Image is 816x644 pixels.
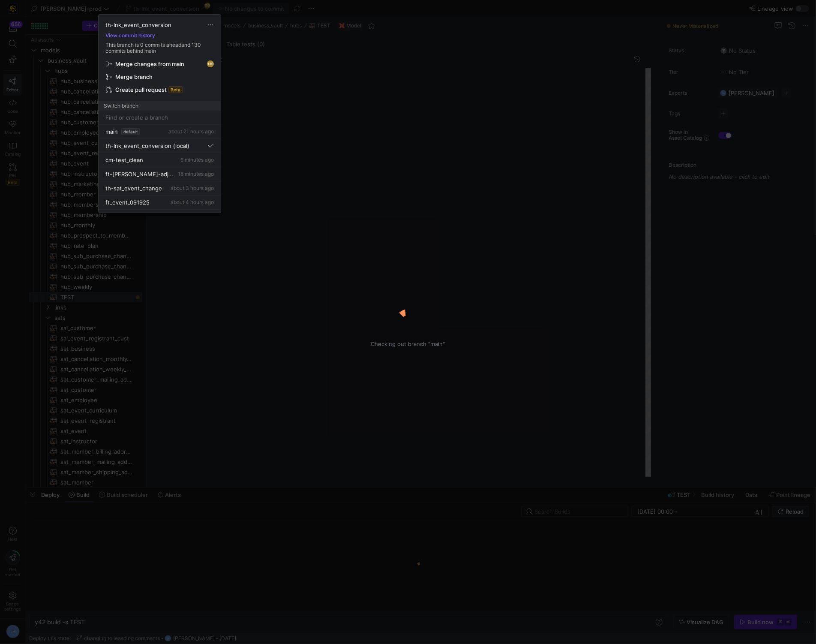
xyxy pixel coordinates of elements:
[105,199,150,206] span: ft_event_091925
[99,42,221,54] p: This branch is 0 commits ahead and 130 commits behind main
[105,128,118,135] span: main
[105,171,176,178] span: ft-[PERSON_NAME]-adjustments
[173,142,189,149] span: (local)
[102,70,217,83] button: Merge branch
[105,185,162,192] span: th-sat_event_change
[171,199,214,205] span: about 4 hours ago
[105,114,214,121] input: Find or create a branch
[105,21,171,28] span: th-lnk_event_conversion
[115,86,167,93] span: Create pull request
[99,33,162,39] button: View commit history
[102,83,217,96] button: Create pull requestBeta
[121,128,140,135] span: default
[168,86,183,93] span: Beta
[180,156,214,163] span: 6 minutes ago
[168,128,214,135] span: about 21 hours ago
[105,156,143,163] span: cm-test_clean
[115,73,153,80] span: Merge branch
[178,171,214,177] span: 18 minutes ago
[171,185,214,191] span: about 3 hours ago
[102,57,217,70] button: Merge changes from main
[115,60,184,67] span: Merge changes from main
[105,142,171,149] span: th-lnk_event_conversion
